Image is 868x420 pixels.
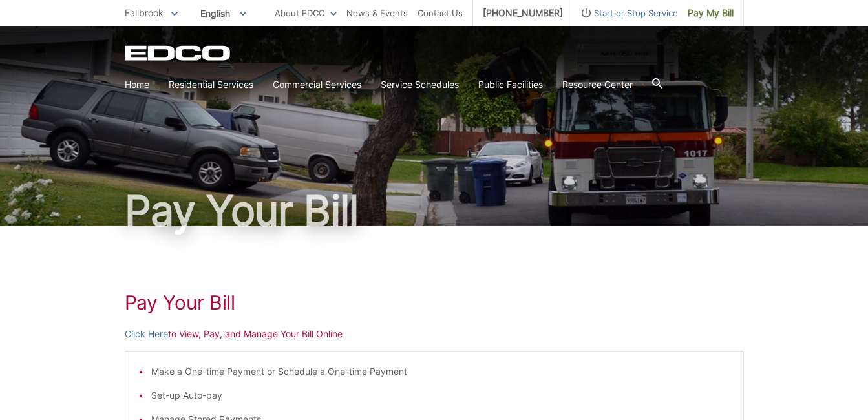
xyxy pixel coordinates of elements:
[273,78,361,92] a: Commercial Services
[381,78,459,92] a: Service Schedules
[125,45,232,61] a: EDCD logo. Return to the homepage.
[125,327,744,341] p: to View, Pay, and Manage Your Bill Online
[562,78,633,92] a: Resource Center
[125,190,744,231] h1: Pay Your Bill
[151,364,730,379] li: Make a One-time Payment or Schedule a One-time Payment
[275,6,337,20] a: About EDCO
[418,6,463,20] a: Contact Us
[169,78,253,92] a: Residential Services
[478,78,543,92] a: Public Facilities
[688,6,734,20] span: Pay My Bill
[125,78,149,92] a: Home
[125,327,168,341] a: Click Here
[191,3,256,24] span: English
[346,6,408,20] a: News & Events
[151,388,730,403] li: Set-up Auto-pay
[125,291,744,314] h1: Pay Your Bill
[125,7,164,18] span: Fallbrook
